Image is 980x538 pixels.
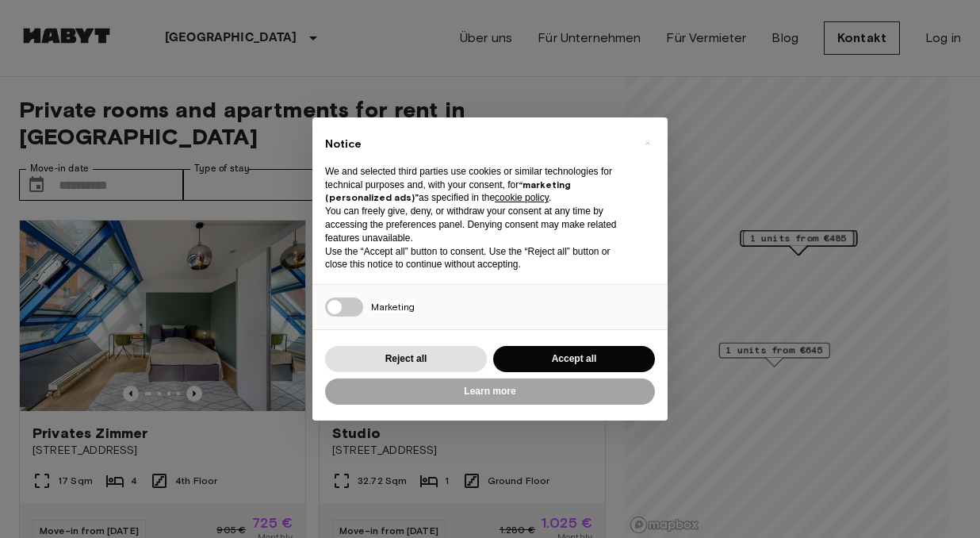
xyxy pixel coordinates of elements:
[325,245,630,272] p: Use the “Accept all” button to consent. Use the “Reject all” button or close this notice to conti...
[493,346,655,372] button: Accept all
[371,301,415,313] span: Marketing
[495,192,549,203] a: cookie policy
[325,179,571,204] strong: “marketing (personalized ads)”
[325,205,630,244] p: You can freely give, deny, or withdraw your consent at any time by accessing the preferences pane...
[325,165,630,205] p: We and selected third parties use cookies or similar technologies for technical purposes and, wit...
[634,130,660,156] button: Close this notice
[325,136,630,152] h2: Notice
[645,133,650,152] span: ×
[325,379,655,405] button: Learn more
[325,346,487,372] button: Reject all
